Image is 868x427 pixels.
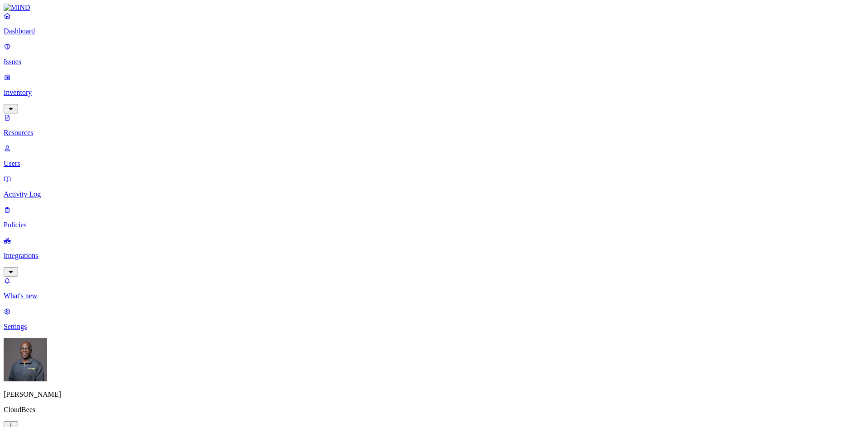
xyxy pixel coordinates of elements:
[4,160,864,168] p: Users
[4,236,864,275] a: Integrations
[4,4,30,12] img: MIND
[4,221,864,229] p: Policies
[4,12,864,35] a: Dashboard
[4,406,864,414] p: CloudBees
[4,292,864,300] p: What's new
[4,113,864,137] a: Resources
[4,277,864,300] a: What's new
[4,4,864,12] a: MIND
[4,338,47,381] img: Gregory Thomas
[4,144,864,168] a: Users
[4,323,864,331] p: Settings
[4,73,864,112] a: Inventory
[4,27,864,35] p: Dashboard
[4,58,864,66] p: Issues
[4,390,864,399] p: [PERSON_NAME]
[4,175,864,198] a: Activity Log
[4,42,864,66] a: Issues
[4,129,864,137] p: Resources
[4,206,864,229] a: Policies
[4,307,864,331] a: Settings
[4,190,864,198] p: Activity Log
[4,89,864,97] p: Inventory
[4,252,864,260] p: Integrations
